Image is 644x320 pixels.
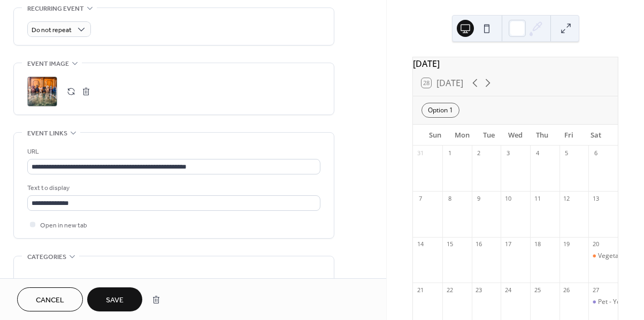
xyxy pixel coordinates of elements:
[27,128,67,139] span: Event links
[40,220,87,231] span: Open in new tab
[476,125,502,146] div: Tue
[563,194,571,202] div: 12
[504,240,512,248] div: 17
[421,125,448,146] div: Sun
[475,149,483,157] div: 2
[504,194,512,202] div: 10
[27,77,57,106] div: ;
[106,295,124,306] span: Save
[27,146,318,157] div: URL
[563,286,571,294] div: 26
[504,286,512,294] div: 24
[533,286,541,294] div: 25
[27,58,69,70] span: Event image
[446,240,454,248] div: 15
[446,149,454,157] div: 1
[556,125,582,146] div: Fri
[592,286,600,294] div: 27
[27,182,318,194] div: Text to display
[27,252,66,263] span: Categories
[563,240,571,248] div: 19
[592,149,600,157] div: 6
[533,240,541,248] div: 18
[582,125,609,146] div: Sat
[32,24,72,36] span: Do not repeat
[592,240,600,248] div: 20
[36,295,64,306] span: Cancel
[475,194,483,202] div: 9
[588,298,618,307] div: Pet - YourBuddyBox Class
[446,194,454,202] div: 8
[416,286,424,294] div: 21
[87,287,142,311] button: Save
[27,276,299,287] span: Cake Class
[588,252,618,261] div: Vegetable Garden Patch Cake Class
[592,194,600,202] div: 13
[504,149,512,157] div: 3
[529,125,556,146] div: Thu
[446,286,454,294] div: 22
[502,125,529,146] div: Wed
[17,287,83,311] button: Cancel
[27,3,84,14] span: Recurring event
[416,194,424,202] div: 7
[416,240,424,248] div: 14
[533,149,541,157] div: 4
[448,125,475,146] div: Mon
[563,149,571,157] div: 5
[475,240,483,248] div: 16
[416,149,424,157] div: 31
[533,194,541,202] div: 11
[413,57,618,70] div: [DATE]
[475,286,483,294] div: 23
[421,103,459,118] div: Option 1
